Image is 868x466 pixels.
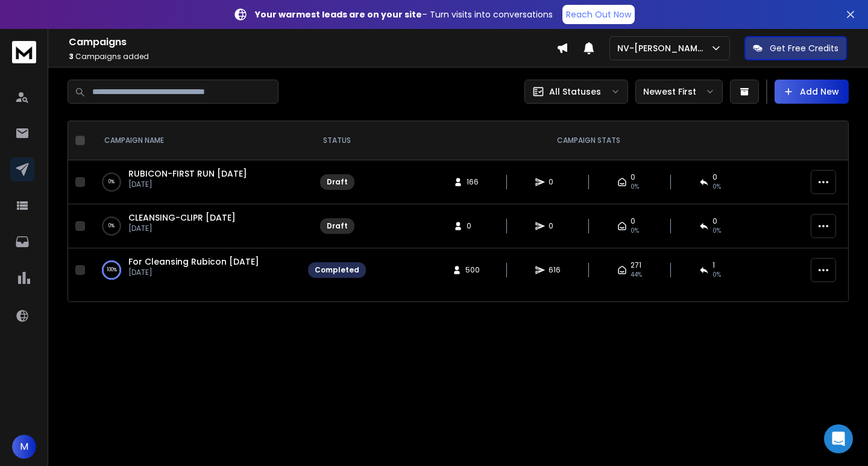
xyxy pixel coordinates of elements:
[635,80,723,104] button: Newest First
[631,182,639,192] span: 0%
[549,221,561,231] span: 0
[128,256,259,268] a: For Cleansing Rubicon [DATE]
[566,8,631,20] p: Reach Out Now
[631,270,642,280] span: 44 %
[712,270,721,280] span: 0 %
[90,160,301,204] td: 0%RUBICON-FIRST RUN [DATE][DATE]
[631,172,635,182] span: 0
[824,424,853,453] div: Open Intercom Messenger
[108,176,115,188] p: 0 %
[467,221,479,231] span: 0
[315,265,359,275] div: Completed
[90,121,301,160] th: CAMPAIGN NAME
[712,260,715,270] span: 1
[373,121,804,160] th: CAMPAIGN STATS
[549,177,561,187] span: 0
[128,180,247,189] p: [DATE]
[255,8,422,20] strong: Your warmest leads are on your site
[617,42,710,54] p: NV-[PERSON_NAME]
[712,226,721,236] span: 0%
[128,212,236,224] a: CLEANSING-CLIPR [DATE]
[108,220,115,232] p: 0 %
[775,80,849,104] button: Add New
[712,182,721,192] span: 0%
[770,42,838,54] p: Get Free Credits
[744,36,847,60] button: Get Free Credits
[69,52,556,61] p: Campaigns added
[128,168,247,180] a: RUBICON-FIRST RUN [DATE]
[562,5,635,24] a: Reach Out Now
[465,265,480,275] span: 500
[255,8,553,20] p: – Turn visits into conversations
[69,35,556,49] h1: Campaigns
[712,216,717,226] span: 0
[128,268,259,277] p: [DATE]
[549,86,601,98] p: All Statuses
[631,216,635,226] span: 0
[549,265,561,275] span: 616
[107,264,117,276] p: 100 %
[90,248,301,292] td: 100%For Cleansing Rubicon [DATE][DATE]
[90,204,301,248] td: 0%CLEANSING-CLIPR [DATE][DATE]
[12,41,36,63] img: logo
[631,226,639,236] span: 0%
[327,221,348,231] div: Draft
[301,121,373,160] th: STATUS
[128,224,236,233] p: [DATE]
[12,435,36,459] button: M
[712,172,717,182] span: 0
[467,177,479,187] span: 166
[631,260,641,270] span: 271
[327,177,348,187] div: Draft
[69,51,74,61] span: 3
